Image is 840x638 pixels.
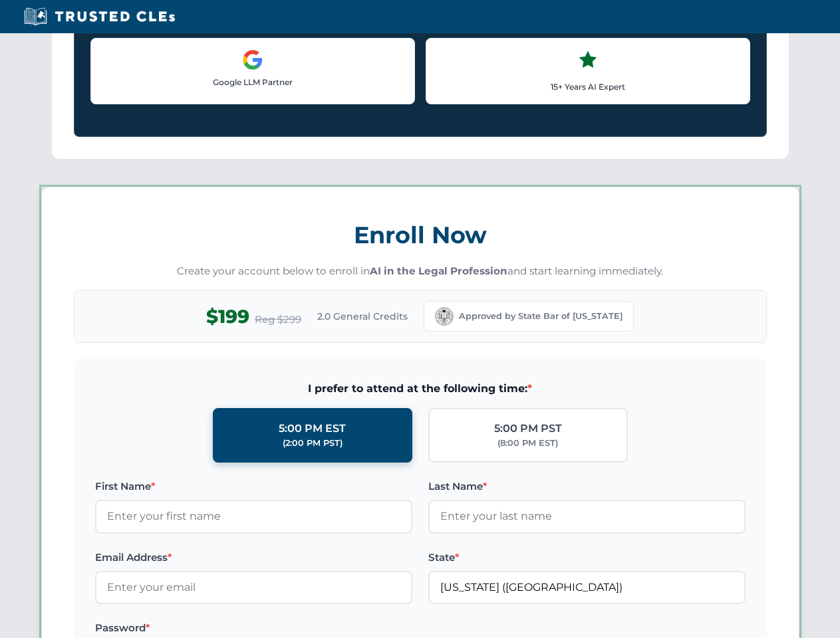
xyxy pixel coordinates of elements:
input: Enter your last name [428,500,746,533]
input: California (CA) [428,571,746,604]
img: Trusted CLEs [20,7,179,27]
div: 5:00 PM EST [279,420,346,437]
div: (2:00 PM PST) [283,437,343,450]
input: Enter your email [95,571,412,604]
p: Create your account below to enroll in and start learning immediately. [74,264,767,279]
label: First Name [95,478,412,494]
span: Reg $299 [255,312,301,328]
strong: AI in the Legal Profession [370,265,507,277]
h3: Enroll Now [74,214,767,256]
p: Google LLM Partner [102,76,404,88]
div: (8:00 PM EST) [497,437,558,450]
img: Google [242,49,263,70]
label: State [428,550,746,566]
span: $199 [206,302,249,332]
img: California Bar [435,307,454,326]
p: 15+ Years AI Expert [437,80,739,93]
span: I prefer to attend at the following time: [95,380,746,397]
label: Email Address [95,550,412,566]
span: Approved by State Bar of [US_STATE] [459,310,623,323]
span: 2.0 General Credits [317,309,408,324]
label: Last Name [428,478,746,494]
input: Enter your first name [95,500,412,533]
div: 5:00 PM PST [494,420,562,437]
label: Password [95,620,412,636]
